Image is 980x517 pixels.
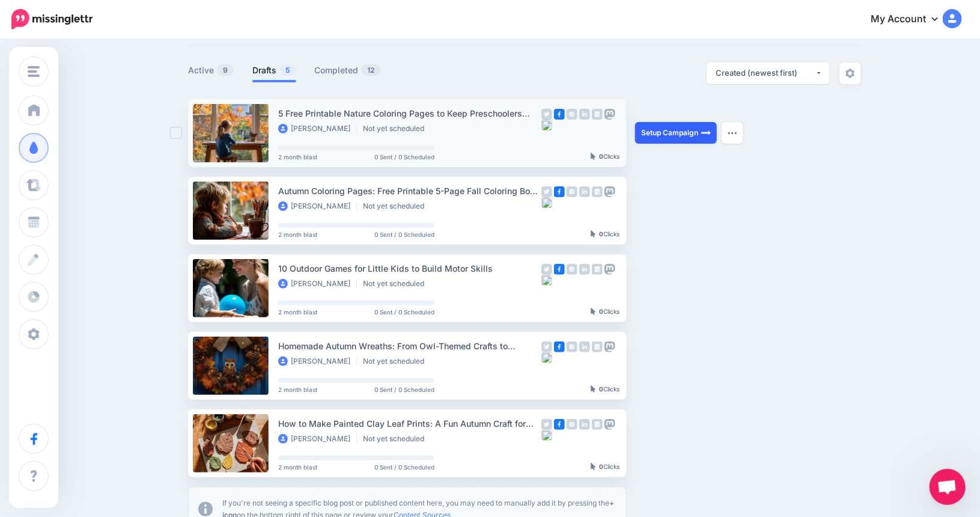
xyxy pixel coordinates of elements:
[604,109,615,120] img: mastodon-grey-square.png
[363,356,430,366] li: Not yet scheduled
[591,308,596,315] img: pointer-grey-darker.png
[278,184,541,198] div: Autumn Coloring Pages: Free Printable 5-Page Fall Coloring Book for Elementary Kids
[592,186,603,197] img: google_business-grey-square.png
[567,264,577,275] img: instagram-grey-square.png
[278,356,357,366] li: [PERSON_NAME]
[599,463,603,470] b: 0
[278,434,357,444] li: [PERSON_NAME]
[567,341,577,352] img: instagram-grey-square.png
[604,264,615,275] img: mastodon-grey-square.png
[579,341,590,352] img: linkedin-grey-square.png
[567,186,577,197] img: instagram-grey-square.png
[592,109,603,120] img: google_business-grey-square.png
[361,64,381,76] span: 12
[217,64,234,76] span: 9
[579,264,590,275] img: linkedin-grey-square.png
[541,352,552,363] img: bluesky-grey-square.png
[592,264,603,275] img: google_business-grey-square.png
[278,387,317,393] span: 2 month blast
[278,106,541,120] div: 5 Free Printable Nature Coloring Pages to Keep Preschoolers Busy This Fall
[591,463,596,470] img: pointer-grey-darker.png
[716,67,815,79] div: Created (newest first)
[845,69,855,78] img: settings-grey.png
[554,264,565,275] img: facebook-square.png
[279,64,296,76] span: 5
[363,279,430,289] li: Not yet scheduled
[541,264,552,275] img: twitter-grey-square.png
[567,419,577,430] img: instagram-grey-square.png
[591,153,619,161] div: Clicks
[599,385,603,393] b: 0
[314,63,382,78] a: Completed12
[579,186,590,197] img: linkedin-grey-square.png
[541,197,552,208] img: bluesky-grey-square.png
[591,463,619,471] div: Clicks
[278,262,541,275] div: 10 Outdoor Games for Little Kids to Build Motor Skills
[604,341,615,352] img: mastodon-grey-square.png
[604,186,615,197] img: mastodon-grey-square.png
[541,275,552,286] img: bluesky-grey-square.png
[188,63,234,78] a: Active9
[567,109,577,120] img: instagram-grey-square.png
[579,419,590,430] img: linkedin-grey-square.png
[278,279,357,289] li: [PERSON_NAME]
[541,186,552,197] img: twitter-grey-square.png
[278,154,317,160] span: 2 month blast
[541,120,552,130] img: bluesky-grey-square.png
[374,387,434,393] span: 0 Sent / 0 Scheduled
[591,308,619,316] div: Clicks
[363,124,430,133] li: Not yet scheduled
[599,230,603,237] b: 0
[252,63,296,78] a: Drafts5
[363,201,430,211] li: Not yet scheduled
[278,339,541,353] div: Homemade Autumn Wreaths: From Owl-Themed Crafts to Woodland Garlands
[541,430,552,441] img: bluesky-grey-square.png
[541,341,552,352] img: twitter-grey-square.png
[591,230,596,237] img: pointer-grey-darker.png
[591,231,619,238] div: Clicks
[374,309,434,315] span: 0 Sent / 0 Scheduled
[363,434,430,444] li: Not yet scheduled
[591,386,619,393] div: Clicks
[599,308,603,315] b: 0
[374,464,434,470] span: 0 Sent / 0 Scheduled
[278,231,317,237] span: 2 month blast
[278,464,317,470] span: 2 month blast
[592,419,603,430] img: google_business-grey-square.png
[579,109,590,120] img: linkedin-grey-square.png
[930,469,966,505] div: Open chat
[374,154,434,160] span: 0 Sent / 0 Scheduled
[599,153,603,160] b: 0
[591,385,596,393] img: pointer-grey-darker.png
[554,186,565,197] img: facebook-square.png
[859,5,962,34] a: My Account
[11,9,93,29] img: Missinglettr
[604,419,615,430] img: mastodon-grey-square.png
[278,201,357,211] li: [PERSON_NAME]
[554,341,565,352] img: facebook-square.png
[28,66,40,77] img: menu.png
[278,417,541,430] div: How to Make Painted Clay Leaf Prints: A Fun Autumn Craft for Kids
[554,109,565,120] img: facebook-square.png
[554,419,565,430] img: facebook-square.png
[635,122,717,144] a: Setup Campaign
[278,309,317,315] span: 2 month blast
[541,419,552,430] img: twitter-grey-square.png
[374,231,434,237] span: 0 Sent / 0 Scheduled
[592,341,603,352] img: google_business-grey-square.png
[541,109,552,120] img: twitter-grey-square.png
[728,131,737,135] img: dots.png
[278,124,357,133] li: [PERSON_NAME]
[591,153,596,160] img: pointer-grey-darker.png
[198,502,213,516] img: info-circle-grey.png
[707,63,830,84] button: Created (newest first)
[701,128,711,138] img: arrow-long-right-white.png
